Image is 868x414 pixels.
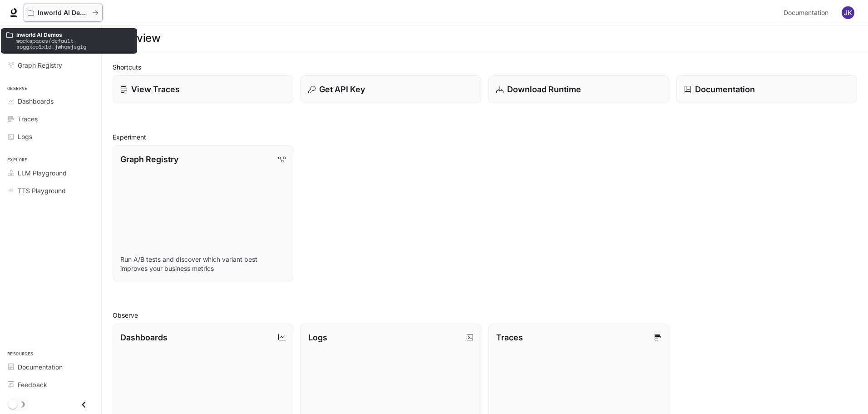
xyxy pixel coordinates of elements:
[113,75,293,103] a: View Traces
[18,60,62,70] span: Graph Registry
[113,62,857,72] h2: Shortcuts
[8,399,17,409] span: Dark mode toggle
[4,165,98,181] a: LLM Playground
[16,32,132,38] p: Inworld AI Demos
[18,168,67,178] span: LLM Playground
[780,4,835,22] a: Documentation
[319,83,365,95] p: Get API Key
[842,6,854,19] img: User avatar
[4,111,98,127] a: Traces
[113,132,857,142] h2: Experiment
[18,362,63,372] span: Documentation
[18,186,66,195] span: TTS Playground
[4,129,98,145] a: Logs
[4,57,98,73] a: Graph Registry
[18,132,32,141] span: Logs
[301,75,481,103] button: Get API Key
[4,183,98,199] a: TTS Playground
[4,93,98,109] a: Dashboards
[120,255,286,273] p: Run A/B tests and discover which variant best improves your business metrics
[120,331,168,344] p: Dashboards
[676,75,857,103] a: Documentation
[4,359,98,375] a: Documentation
[16,38,132,50] p: workspaces/default-spggxco1xld_jwhqwjsgig
[131,83,180,95] p: View Traces
[18,96,54,106] span: Dashboards
[74,395,94,414] button: Close drawer
[18,380,47,389] span: Feedback
[24,4,103,22] button: All workspaces
[488,75,669,103] a: Download Runtime
[839,4,857,22] button: User avatar
[113,310,857,320] h2: Observe
[113,145,293,281] a: Graph RegistryRun A/B tests and discover which variant best improves your business metrics
[496,331,523,344] p: Traces
[18,114,38,124] span: Traces
[695,83,755,95] p: Documentation
[4,377,98,393] a: Feedback
[308,331,327,344] p: Logs
[507,83,581,95] p: Download Runtime
[120,153,178,165] p: Graph Registry
[784,7,829,19] span: Documentation
[38,9,89,17] p: Inworld AI Demos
